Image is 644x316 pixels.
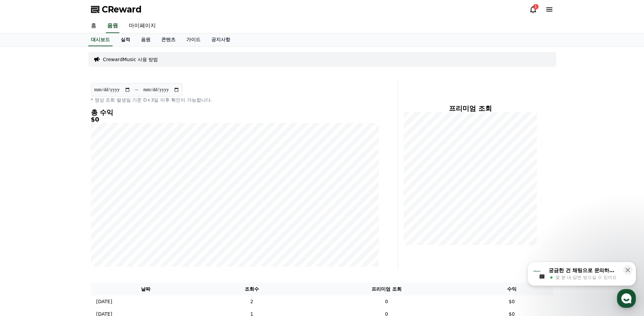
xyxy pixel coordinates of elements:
[96,298,112,305] p: [DATE]
[104,224,113,230] span: 설정
[86,19,102,33] a: 홈
[2,214,45,231] a: 홈
[533,4,539,9] div: 1
[88,33,113,46] a: 대시보드
[206,33,236,46] a: 공지사항
[106,19,119,33] a: 음원
[91,97,379,103] p: * 영상 조회 발생일 기준 D+3일 이후 확인이 가능합니다.
[529,5,537,14] a: 1
[200,283,303,295] th: 조회수
[91,109,379,116] h4: 총 수익
[135,86,139,94] p: ~
[470,295,553,308] td: $0
[91,4,142,15] a: CReward
[62,225,70,230] span: 대화
[115,33,136,46] a: 실적
[45,214,87,231] a: 대화
[156,33,181,46] a: 콘텐츠
[102,4,142,15] span: CReward
[470,283,553,295] th: 수익
[21,224,25,230] span: 홈
[123,19,161,33] a: 마이페이지
[91,283,201,295] th: 날짜
[303,283,470,295] th: 프리미엄 조회
[404,105,537,112] h4: 프리미엄 조회
[181,33,206,46] a: 가이드
[303,295,470,308] td: 0
[91,116,379,123] h5: $0
[87,214,130,231] a: 설정
[200,295,303,308] td: 2
[103,56,158,63] a: CrewardMusic 사용 방법
[136,33,156,46] a: 음원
